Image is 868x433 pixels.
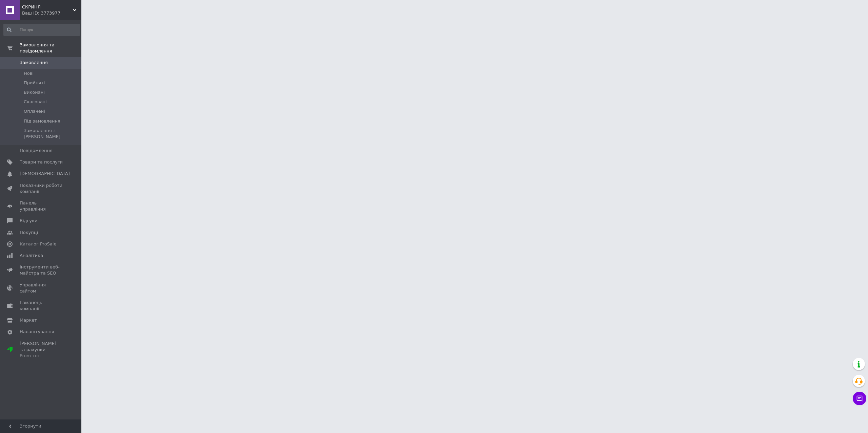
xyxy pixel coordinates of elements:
span: Прийняті [24,80,45,86]
span: Оплачені [24,108,45,114]
span: Інструменти веб-майстра та SEO [20,264,63,276]
span: Аналітика [20,253,43,259]
span: Управління сайтом [20,282,63,294]
span: Гаманець компанії [20,300,63,312]
span: Повідомлення [20,148,53,154]
span: [DEMOGRAPHIC_DATA] [20,171,70,177]
span: Показники роботи компанії [20,182,63,195]
span: Нові [24,70,34,77]
span: Відгуки [20,218,37,224]
button: Чат з покупцем [853,392,866,405]
input: Пошук [3,24,80,36]
span: Маркет [20,317,37,323]
span: Панель управління [20,200,63,212]
span: СКРИНЯ [22,4,73,10]
span: Каталог ProSale [20,241,56,247]
span: Виконані [24,89,45,95]
span: [PERSON_NAME] та рахунки [20,341,63,359]
span: Замовлення та повідомлення [20,42,81,54]
span: Товари та послуги [20,159,63,165]
span: Замовлення [20,60,48,66]
span: Налаштування [20,329,54,335]
span: Під замовлення [24,118,60,124]
div: Ваш ID: 3773977 [22,10,81,16]
span: Скасовані [24,99,47,105]
span: Замовлення з [PERSON_NAME] [24,128,79,140]
div: Prom топ [20,353,63,359]
span: Покупці [20,230,38,236]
